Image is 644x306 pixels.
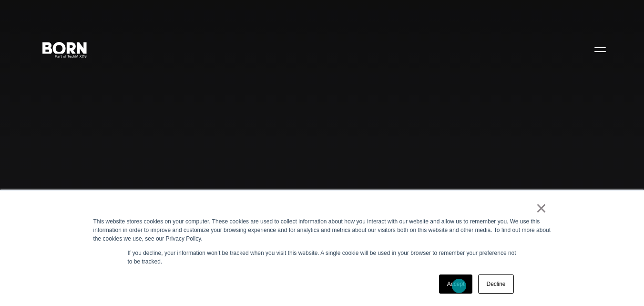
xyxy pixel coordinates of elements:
p: If you decline, your information won’t be tracked when you visit this website. A single cookie wi... [128,249,517,266]
div: This website stores cookies on your computer. These cookies are used to collect information about... [93,217,551,243]
button: Open [589,39,612,59]
a: × [536,204,547,212]
a: Decline [478,274,513,294]
a: Accept [439,274,473,294]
